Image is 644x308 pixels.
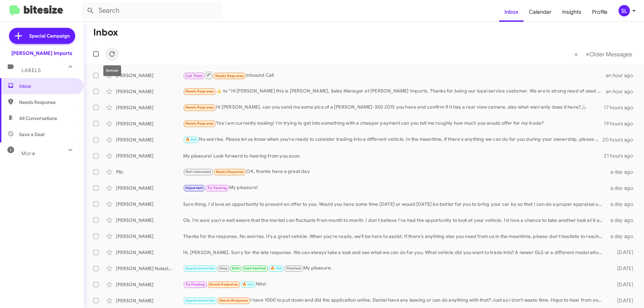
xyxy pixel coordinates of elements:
[586,50,589,58] span: »
[116,249,183,256] div: [PERSON_NAME]
[602,136,639,143] div: 20 hours ago
[606,281,639,288] div: [DATE]
[19,83,76,89] span: Inbox
[116,201,183,207] div: [PERSON_NAME]
[185,137,197,142] span: 🔥 Hot
[219,298,248,303] span: Needs Response
[606,233,639,240] div: a day ago
[587,2,613,22] a: Profile
[29,33,70,39] span: Special Campaign
[116,281,183,288] div: [PERSON_NAME]
[232,266,239,270] span: Sold
[604,152,639,159] div: 21 hours ago
[606,88,639,95] div: an hour ago
[185,266,215,270] span: Appointment Set
[183,120,604,127] div: Yes I am currently looking! I'm trying to get into something with a cheaper payment can you tell ...
[209,282,238,287] span: Needs Response
[606,297,639,304] div: [DATE]
[116,265,183,272] div: [PERSON_NAME] Nolastname119188155
[606,217,639,224] div: a day ago
[185,105,214,110] span: Needs Response
[524,2,557,22] a: Calendar
[183,281,606,288] div: Nite!
[619,5,630,16] div: SL
[183,217,606,224] div: Ok. I'm sure you're well aware that the market can fluctuate from month to month. I don't believe...
[242,282,254,287] span: 🔥 Hot
[215,74,244,78] span: Needs Response
[183,264,606,272] div: My pleasure.
[604,120,639,127] div: 19 hours ago
[116,185,183,191] div: [PERSON_NAME]
[582,47,636,61] button: Next
[116,297,183,304] div: [PERSON_NAME]
[185,298,215,303] span: Appointment Set
[21,67,41,73] span: Labels
[116,72,183,79] div: [PERSON_NAME]
[606,185,639,191] div: a day ago
[606,72,639,79] div: an hour ago
[19,131,44,138] span: Save a Deal
[270,266,282,270] span: 🔥 Hot
[286,266,301,270] span: Finished
[183,136,602,143] div: No worries. Please let us know when you're ready to consider trading into a different vehicle. In...
[185,186,203,190] span: Important
[116,233,183,240] div: [PERSON_NAME]
[499,2,524,22] a: Inbox
[185,121,214,126] span: Needs Response
[183,297,606,304] div: I have 1000 to put down and did the application online. Dental have any leasing or can do anythin...
[244,266,266,270] span: Sold Verified
[185,74,203,78] span: Call Them
[606,265,639,272] div: [DATE]
[19,115,57,122] span: All Conversations
[574,50,578,58] span: «
[185,89,214,94] span: Needs Response
[19,99,76,106] span: Needs Response
[606,169,639,175] div: a day ago
[21,150,35,157] span: More
[116,169,183,175] div: Pllc
[103,65,121,76] div: Refresh
[9,28,75,44] a: Special Campaign
[183,249,606,256] div: Hi, [PERSON_NAME]. Sorry for the late response. We can always take a look and see what we can do ...
[116,136,183,143] div: [PERSON_NAME]
[604,104,639,111] div: 17 hours ago
[183,233,606,240] div: Thanks for the response. No worries. It's a great vehicle. When you're ready, we'll be here to as...
[81,3,222,19] input: Search
[571,47,636,61] nav: Page navigation example
[183,71,606,79] div: Inbound Call
[11,50,72,57] div: [PERSON_NAME] Imports
[185,170,211,174] span: Not-Interested
[606,201,639,207] div: a day ago
[116,152,183,159] div: [PERSON_NAME]
[183,152,604,159] div: My pleasure! Look forward to hearing from you soon.
[557,2,587,22] a: Insights
[183,104,604,111] div: Hi [PERSON_NAME], can you send me some pics of a [PERSON_NAME]-350 2015 you have and confirm if i...
[93,27,118,38] h1: Inbox
[116,104,183,111] div: [PERSON_NAME]
[185,282,205,287] span: Try Pausing
[606,249,639,256] div: [DATE]
[589,51,632,58] span: Older Messages
[116,217,183,224] div: [PERSON_NAME]
[216,170,244,174] span: Needs Response
[183,184,606,192] div: My pleasure!
[116,88,183,95] div: [PERSON_NAME]
[183,168,606,176] div: OK, thanks have a great day
[219,266,227,270] span: Stop
[183,201,606,207] div: Sure thing. I'd love an opportunity to present an offer to you. Would you have some time [DATE] o...
[570,47,582,61] button: Previous
[183,87,606,95] div: ​👍​ to “ Hi [PERSON_NAME] this is [PERSON_NAME], Sales Manager at [PERSON_NAME] Imports. Thanks f...
[207,186,227,190] span: Try Pausing
[613,5,637,16] button: SL
[116,120,183,127] div: [PERSON_NAME]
